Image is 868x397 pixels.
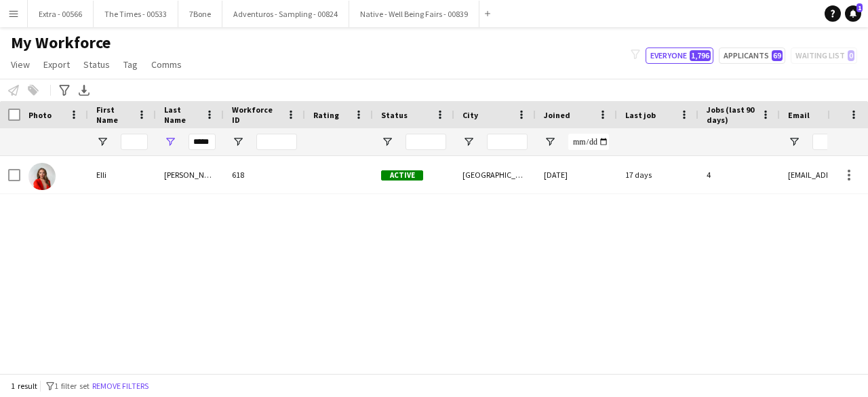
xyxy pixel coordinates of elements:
[462,110,478,120] span: City
[189,134,216,150] input: Last Name Filter Input
[381,170,423,181] span: Active
[406,134,446,150] input: Status Filter Input
[11,33,111,53] span: My Workforce
[90,379,151,394] button: Remove filters
[146,56,187,73] a: Comms
[5,56,35,73] a: View
[156,156,224,193] div: [PERSON_NAME]
[568,134,609,150] input: Joined Filter Input
[123,58,138,71] span: Tag
[54,381,90,391] span: 1 filter set
[772,50,783,61] span: 69
[381,110,408,120] span: Status
[232,136,244,148] button: Open Filter Menu
[544,110,570,120] span: Joined
[349,1,479,27] button: Native - Well Being Fairs - 00839
[232,105,281,125] span: Workforce ID
[151,58,182,71] span: Comms
[38,56,75,73] a: Export
[313,110,339,120] span: Rating
[224,156,305,193] div: 618
[536,156,617,193] div: [DATE]
[617,156,698,193] div: 17 days
[544,136,556,148] button: Open Filter Menu
[28,1,94,27] button: Extra - 00566
[96,105,132,125] span: First Name
[454,156,536,193] div: [GEOGRAPHIC_DATA]
[88,156,156,193] div: Elli
[487,134,528,150] input: City Filter Input
[178,1,222,27] button: 7Bone
[690,50,711,61] span: 1,796
[96,136,108,148] button: Open Filter Menu
[11,58,30,71] span: View
[719,48,785,64] button: Applicants69
[856,3,863,12] span: 1
[462,136,475,148] button: Open Filter Menu
[381,136,393,148] button: Open Filter Menu
[94,1,178,27] button: The Times - 00533
[121,134,148,150] input: First Name Filter Input
[222,1,349,27] button: Adventuros - Sampling - 00824
[56,82,73,98] app-action-btn: Advanced filters
[83,58,110,71] span: Status
[164,136,176,148] button: Open Filter Menu
[28,110,52,120] span: Photo
[646,48,713,64] button: Everyone1,796
[28,163,56,190] img: Elli Sheerin
[625,110,656,120] span: Last job
[698,156,780,193] div: 4
[788,110,810,120] span: Email
[76,82,92,98] app-action-btn: Export XLSX
[164,105,199,125] span: Last Name
[256,134,297,150] input: Workforce ID Filter Input
[707,105,755,125] span: Jobs (last 90 days)
[78,56,115,73] a: Status
[845,5,861,22] a: 1
[118,56,143,73] a: Tag
[788,136,800,148] button: Open Filter Menu
[43,58,70,71] span: Export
